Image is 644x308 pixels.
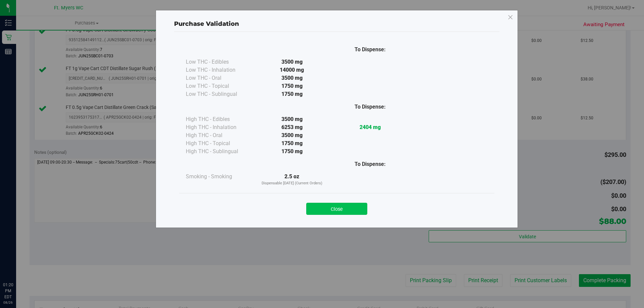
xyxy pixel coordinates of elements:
div: Low THC - Inhalation [186,66,253,74]
div: High THC - Inhalation [186,123,253,131]
div: 14000 mg [253,66,331,74]
div: 3500 mg [253,131,331,139]
p: Dispensable [DATE] (Current Orders) [253,181,331,186]
div: High THC - Edibles [186,115,253,123]
div: 1750 mg [253,82,331,90]
div: Low THC - Oral [186,74,253,82]
div: Low THC - Sublingual [186,90,253,98]
div: To Dispense: [331,160,409,168]
div: High THC - Sublingual [186,147,253,156]
div: 2.5 oz [253,173,331,186]
button: Close [306,203,367,215]
span: Purchase Validation [174,20,239,27]
div: 1750 mg [253,139,331,147]
div: Low THC - Topical [186,82,253,90]
div: High THC - Topical [186,139,253,147]
div: Smoking - Smoking [186,173,253,181]
div: To Dispense: [331,103,409,111]
div: 3500 mg [253,58,331,66]
div: To Dispense: [331,46,409,54]
strong: 2404 mg [360,124,381,130]
div: 1750 mg [253,90,331,98]
div: Low THC - Edibles [186,58,253,66]
div: 3500 mg [253,74,331,82]
div: 3500 mg [253,115,331,123]
div: 6253 mg [253,123,331,131]
div: High THC - Oral [186,131,253,139]
div: 1750 mg [253,147,331,156]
